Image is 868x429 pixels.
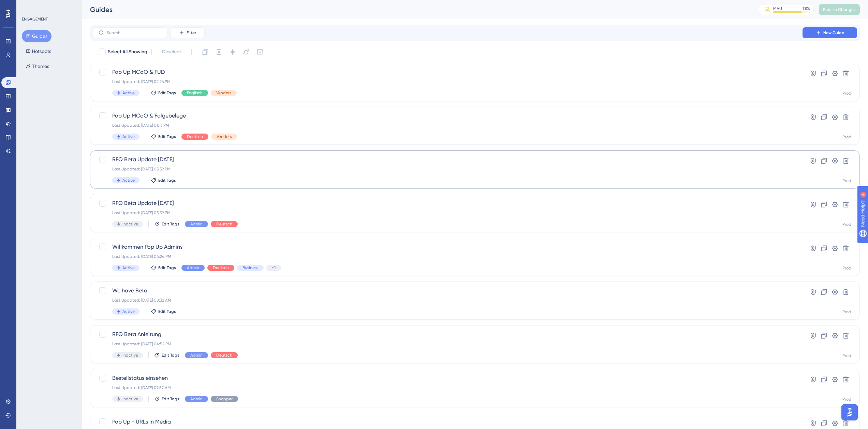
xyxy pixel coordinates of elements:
[158,134,176,139] span: Edit Tags
[122,178,135,183] span: Active
[216,352,232,358] span: Deutsch
[242,265,258,271] span: Business
[47,3,49,9] div: 4
[190,352,203,358] span: Admin
[158,265,176,271] span: Edit Tags
[90,5,742,14] div: Guides
[842,265,851,271] div: Prod
[842,134,851,140] div: Prod
[112,297,783,303] div: Last Updated: [DATE] 08:32 AM
[112,166,783,172] div: Last Updated: [DATE] 03:39 PM
[122,309,135,314] span: Active
[216,221,232,227] span: Deutsch
[151,134,176,139] button: Edit Tags
[112,112,783,120] span: Pop Up MCoO & Folgebelege
[151,178,176,183] button: Edit Tags
[156,46,187,58] button: Deselect
[112,254,783,259] div: Last Updated: [DATE] 04:24 PM
[842,178,851,183] div: Prod
[162,396,179,402] span: Edit Tags
[842,397,851,402] div: Prod
[803,27,857,38] button: New Guide
[190,396,203,402] span: Admin
[122,265,135,271] span: Active
[151,309,176,314] button: Edit Tags
[158,178,176,183] span: Edit Tags
[187,30,196,36] span: Filter
[158,90,176,96] span: Edit Tags
[842,309,851,315] div: Prod
[272,265,276,271] span: +1
[154,221,179,227] button: Edit Tags
[112,418,783,426] span: Pop Up - URLs in Media
[22,60,53,72] button: Themes
[112,210,783,216] div: Last Updated: [DATE] 03:39 PM
[190,221,203,227] span: Admin
[773,6,782,11] div: MAU
[122,396,138,402] span: Inactive
[154,396,179,402] button: Edit Tags
[112,68,783,76] span: Pop Up MCoO & FUD
[122,90,135,96] span: Active
[112,199,783,207] span: RFQ Beta Update [DATE]
[151,265,176,271] button: Edit Tags
[108,48,147,56] span: Select All Showing
[839,402,860,423] iframe: UserGuiding AI Assistant Launcher
[842,353,851,358] div: Prod
[803,6,810,11] div: 78 %
[823,30,844,36] span: New Guide
[112,155,783,164] span: RFQ Beta Update [DATE]
[112,385,783,390] div: Last Updated: [DATE] 07:57 AM
[171,27,205,38] button: Filter
[213,265,229,271] span: Deutsch
[162,221,179,227] span: Edit Tags
[842,91,851,96] div: Prod
[112,287,783,295] span: We have Beta
[187,90,203,96] span: Englisch
[16,2,43,10] span: Need Help?
[107,30,162,35] input: Search
[22,30,52,42] button: Guides
[112,243,783,251] span: Willkommen Pop Up Admins
[22,16,48,22] div: ENGAGEMENT
[112,79,783,84] div: Last Updated: [DATE] 02:26 PM
[187,134,203,139] span: Deutsch
[158,309,176,314] span: Edit Tags
[151,90,176,96] button: Edit Tags
[162,48,181,56] span: Deselect
[112,330,783,338] span: RFQ Beta Anleitung
[823,7,856,12] span: Publish Changes
[162,352,179,358] span: Edit Tags
[122,352,138,358] span: Inactive
[187,265,199,271] span: Admin
[112,374,783,382] span: Bestellstatus einsehen
[819,4,860,15] button: Publish Changes
[112,341,783,347] div: Last Updated: [DATE] 04:52 PM
[217,134,232,139] span: Vendors
[842,222,851,227] div: Prod
[112,123,783,128] div: Last Updated: [DATE] 01:13 PM
[122,221,138,227] span: Inactive
[216,90,231,96] span: Vendors
[216,396,233,402] span: Shopper
[122,134,135,139] span: Active
[22,45,55,57] button: Hotspots
[154,352,179,358] button: Edit Tags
